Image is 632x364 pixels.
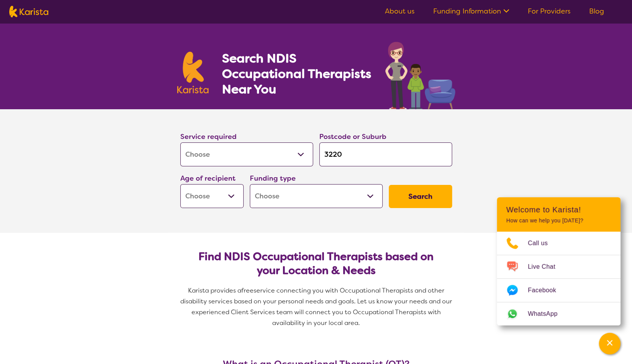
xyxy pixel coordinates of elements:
[506,205,611,214] h2: Welcome to Karista!
[250,174,296,183] label: Funding type
[589,7,604,16] a: Blog
[319,142,452,166] input: Type
[433,7,509,16] a: Funding Information
[599,333,620,354] button: Channel Menu
[528,7,571,16] a: For Providers
[180,132,237,141] label: Service required
[506,217,611,224] p: How can we help you [DATE]?
[177,52,209,93] img: Karista logo
[497,302,620,325] a: Web link opens in a new tab.
[9,6,48,17] img: Karista logo
[528,237,557,249] span: Call us
[186,250,446,278] h2: Find NDIS Occupational Therapists based on your Location & Needs
[319,132,386,141] label: Postcode or Suburb
[497,232,620,325] ul: Choose channel
[385,42,455,109] img: occupational-therapy
[389,185,452,208] button: Search
[180,286,454,327] span: service connecting you with Occupational Therapists and other disability services based on your p...
[528,284,565,296] span: Facebook
[222,51,372,97] h1: Search NDIS Occupational Therapists Near You
[528,308,567,320] span: WhatsApp
[528,261,564,273] span: Live Chat
[497,197,620,325] div: Channel Menu
[188,286,241,295] span: Karista provides a
[241,286,254,295] span: free
[385,7,415,16] a: About us
[180,174,236,183] label: Age of recipient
